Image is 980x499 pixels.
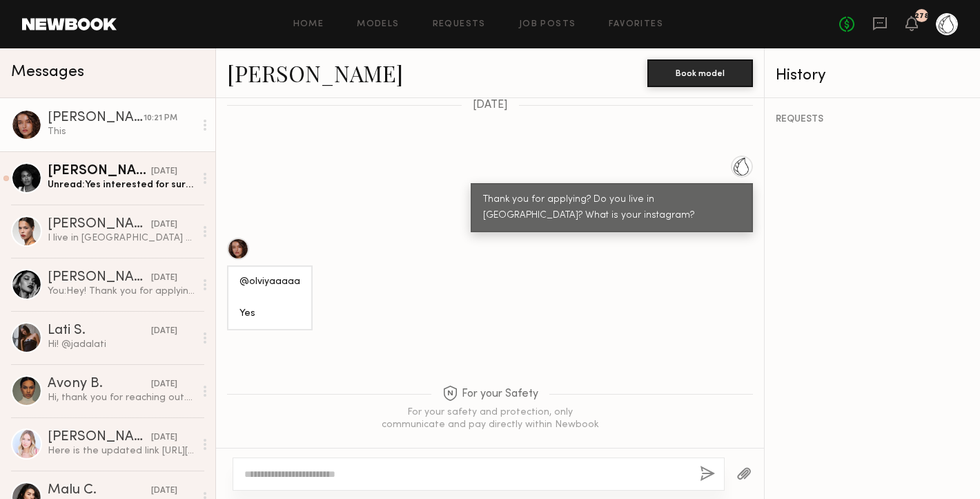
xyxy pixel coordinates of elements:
a: [PERSON_NAME] [227,58,403,88]
span: Messages [11,64,84,80]
div: REQUESTS [776,115,969,124]
div: [DATE] [151,272,177,285]
div: [DATE] [151,378,177,391]
div: Avony B. [48,377,151,391]
div: [PERSON_NAME] [48,164,151,178]
div: Hi! @jadalati [48,338,195,351]
a: Requests [433,20,486,29]
div: You: Hey! Thank you for applying - are you in [GEOGRAPHIC_DATA]? [48,285,195,298]
div: Here is the updated link [URL][DOMAIN_NAME] [48,444,195,458]
div: History [776,68,969,84]
div: [DATE] [151,325,177,338]
div: Lati S. [48,324,151,338]
div: [DATE] [151,165,177,178]
div: [DATE] [151,431,177,444]
a: Book model [647,66,753,78]
div: 10:21 PM [144,112,177,125]
div: For your safety and protection, only communicate and pay directly within Newbook [380,406,600,431]
div: Malu C. [48,484,151,498]
a: Job Posts [519,20,576,29]
div: This [48,125,195,138]
div: [DATE] [151,218,177,232]
div: [PERSON_NAME] [48,271,151,285]
div: [PERSON_NAME] [48,111,144,125]
div: [PERSON_NAME] [48,431,151,444]
div: 278 [914,12,929,20]
div: [PERSON_NAME] [48,218,151,232]
a: Models [357,20,399,29]
span: For your Safety [442,386,538,403]
div: Thank you for applying? Do you live in [GEOGRAPHIC_DATA]? What is your instagram? [483,192,741,224]
button: Book model [647,59,753,87]
span: [DATE] [473,100,508,111]
a: Favorites [609,20,663,29]
a: Home [293,20,324,29]
div: [DATE] [151,484,177,498]
div: Unread: Yes interested for sure. Thanks for reaching out. [48,178,195,191]
div: @olviyaaaaa Yes [239,274,300,322]
div: I live in [GEOGRAPHIC_DATA] and my Instagram handle is @annagreenee :) [48,232,195,245]
div: Hi, thank you for reaching out. Unfortunately I do not have any voiceover videos [48,391,195,404]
